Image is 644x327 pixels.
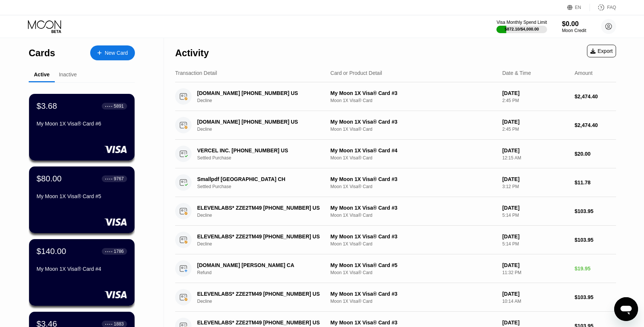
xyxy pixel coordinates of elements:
div: My Moon 1X Visa® Card #5 [331,262,496,268]
div: 5891 [114,104,124,109]
div: FAQ [590,4,616,11]
div: My Moon 1X Visa® Card #3 [331,320,496,326]
div: [DATE] [502,176,569,182]
div: Decline [197,98,332,103]
div: Amount [575,70,593,76]
div: [DATE] [502,291,569,297]
div: New Card [105,50,128,56]
div: [DOMAIN_NAME] [PHONE_NUMBER] US [197,90,322,96]
div: [DOMAIN_NAME] [PHONE_NUMBER] US [197,119,322,125]
div: Decline [197,299,332,304]
div: VERCEL INC. [PHONE_NUMBER] USSettled PurchaseMy Moon 1X Visa® Card #4Moon 1X Visa® Card[DATE]12:1... [175,140,616,168]
div: [DATE] [502,90,569,96]
div: $20.00 [575,151,616,157]
div: Export [587,45,616,57]
div: 9767 [114,176,124,181]
div: Moon Credit [562,28,586,33]
div: My Moon 1X Visa® Card #3 [331,291,496,297]
div: $103.95 [575,208,616,214]
div: [DATE] [502,205,569,211]
div: $2,474.40 [575,122,616,128]
div: $19.95 [575,266,616,272]
div: ELEVENLABS* ZZE2TM49 [PHONE_NUMBER] USDeclineMy Moon 1X Visa® Card #3Moon 1X Visa® Card[DATE]5:14... [175,226,616,254]
div: 1883 [114,321,124,327]
div: Moon 1X Visa® Card [331,299,496,304]
div: $103.95 [575,294,616,300]
div: $80.00 [37,174,61,184]
div: [DOMAIN_NAME] [PERSON_NAME] CA [197,262,322,268]
div: ● ● ● ● [105,178,113,180]
div: [DOMAIN_NAME] [PERSON_NAME] CARefundMy Moon 1X Visa® Card #5Moon 1X Visa® Card[DATE]11:32 PM$19.95 [175,254,616,283]
div: Settled Purchase [197,155,332,161]
iframe: Schaltfläche zum Öffnen des Messaging-Fensters [614,297,638,321]
div: Decline [197,241,332,247]
div: $80.00● ● ● ●9767My Moon 1X Visa® Card #5 [29,166,135,233]
div: ELEVENLABS* ZZE2TM49 [PHONE_NUMBER] US [197,234,322,239]
div: Moon 1X Visa® Card [331,184,496,189]
div: 2:45 PM [502,127,569,132]
div: 5:14 PM [502,241,569,247]
div: [DATE] [502,320,569,326]
div: Settled Purchase [197,184,332,189]
div: Cards [29,48,55,58]
div: $0.00Moon Credit [562,20,586,33]
div: Inactive [59,72,77,77]
div: Moon 1X Visa® Card [331,127,496,132]
div: $3.68 [37,101,57,111]
div: [DATE] [502,147,569,153]
div: Visa Monthly Spend Limit [496,20,547,25]
div: My Moon 1X Visa® Card #4 [37,266,127,272]
div: My Moon 1X Visa® Card #4 [331,147,496,153]
div: ELEVENLABS* ZZE2TM49 [PHONE_NUMBER] US [197,205,322,211]
div: My Moon 1X Visa® Card #3 [331,119,496,125]
div: [DATE] [502,262,569,268]
div: 11:32 PM [502,270,569,275]
div: Visa Monthly Spend Limit$872.10/$4,000.00 [496,20,547,33]
div: Export [590,48,613,54]
div: My Moon 1X Visa® Card #3 [331,205,496,211]
div: My Moon 1X Visa® Card #3 [331,234,496,239]
div: My Moon 1X Visa® Card #3 [331,90,496,96]
div: Active [34,72,50,77]
div: Activity [175,48,209,58]
div: Moon 1X Visa® Card [331,241,496,247]
div: Refund [197,270,332,275]
div: Moon 1X Visa® Card [331,155,496,161]
div: ELEVENLABS* ZZE2TM49 [PHONE_NUMBER] USDeclineMy Moon 1X Visa® Card #3Moon 1X Visa® Card[DATE]5:14... [175,197,616,226]
div: Smallpdf [GEOGRAPHIC_DATA] CHSettled PurchaseMy Moon 1X Visa® Card #3Moon 1X Visa® Card[DATE]3:12... [175,168,616,197]
div: 2:45 PM [502,98,569,103]
div: 10:14 AM [502,299,569,304]
div: My Moon 1X Visa® Card #5 [37,193,127,199]
div: Moon 1X Visa® Card [331,213,496,218]
div: Decline [197,127,332,132]
div: 12:15 AM [502,155,569,161]
div: New Card [90,45,135,60]
div: 1786 [114,249,124,254]
div: Date & Time [502,70,531,76]
div: $872.10 / $4,000.00 [505,27,539,31]
div: $0.00 [562,20,586,28]
div: My Moon 1X Visa® Card #6 [37,121,127,127]
div: [DATE] [502,234,569,239]
div: ELEVENLABS* ZZE2TM49 [PHONE_NUMBER] US [197,291,322,297]
div: $140.00 [37,247,66,256]
div: ● ● ● ● [105,250,113,253]
div: 5:14 PM [502,213,569,218]
div: [DOMAIN_NAME] [PHONE_NUMBER] USDeclineMy Moon 1X Visa® Card #3Moon 1X Visa® Card[DATE]2:45 PM$2,4... [175,82,616,111]
div: ● ● ● ● [105,105,113,107]
div: Moon 1X Visa® Card [331,98,496,103]
div: ● ● ● ● [105,323,113,325]
div: VERCEL INC. [PHONE_NUMBER] US [197,147,322,153]
div: 3:12 PM [502,184,569,189]
div: $140.00● ● ● ●1786My Moon 1X Visa® Card #4 [29,239,135,306]
div: $11.78 [575,180,616,185]
div: Smallpdf [GEOGRAPHIC_DATA] CH [197,176,322,182]
div: [DATE] [502,119,569,125]
div: EN [567,4,590,11]
div: Transaction Detail [175,70,217,76]
div: [DOMAIN_NAME] [PHONE_NUMBER] USDeclineMy Moon 1X Visa® Card #3Moon 1X Visa® Card[DATE]2:45 PM$2,4... [175,111,616,140]
div: $2,474.40 [575,93,616,99]
div: $103.95 [575,237,616,243]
